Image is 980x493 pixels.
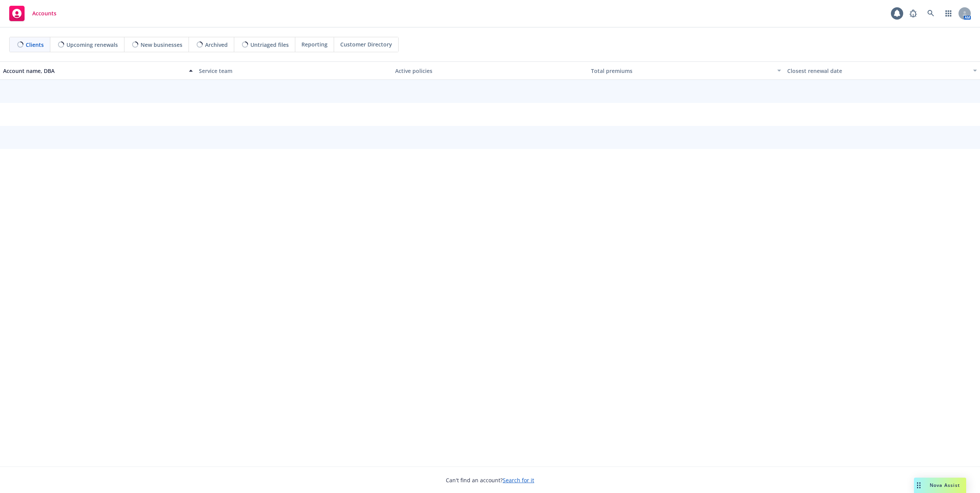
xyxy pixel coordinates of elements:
a: Accounts [6,3,60,24]
a: Report a Bug [906,6,921,21]
span: Can't find an account? [446,476,534,484]
a: Search for it [503,476,534,484]
span: Untriaged files [250,41,289,49]
div: Active policies [395,67,585,75]
span: Accounts [32,10,56,17]
a: Switch app [941,6,956,21]
button: Active policies [392,61,588,80]
span: Reporting [301,40,328,48]
span: Upcoming renewals [66,41,118,49]
button: Service team [196,61,392,80]
span: Archived [205,41,228,49]
div: Service team [199,67,389,75]
span: Clients [26,41,44,49]
button: Total premiums [588,61,784,80]
button: Closest renewal date [784,61,980,80]
div: Closest renewal date [787,67,968,75]
div: Total premiums [591,67,772,75]
span: Nova Assist [930,482,960,488]
a: Search [923,6,939,21]
div: Account name, DBA [3,67,184,75]
button: Nova Assist [914,478,966,493]
div: Drag to move [914,478,924,493]
span: Customer Directory [340,40,392,48]
span: New businesses [141,41,182,49]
